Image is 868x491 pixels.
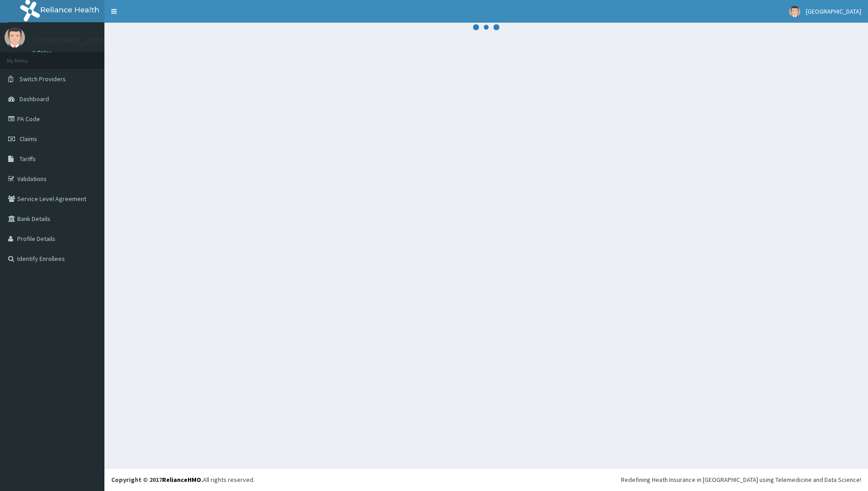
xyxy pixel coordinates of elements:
img: User Image [5,27,25,48]
footer: All rights reserved. [104,468,868,491]
span: Claims [20,135,37,143]
span: Dashboard [20,95,49,103]
p: [GEOGRAPHIC_DATA] [32,37,107,45]
div: Redefining Heath Insurance in [GEOGRAPHIC_DATA] using Telemedicine and Data Science! [621,475,861,484]
span: [GEOGRAPHIC_DATA] [806,7,861,15]
span: Tariffs [20,155,36,163]
strong: Copyright © 2017 . [111,476,203,484]
img: User Image [789,6,800,17]
svg: audio-loading [473,14,500,41]
a: RelianceHMO [162,476,201,484]
span: Switch Providers [20,75,66,83]
a: Online [32,49,54,56]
